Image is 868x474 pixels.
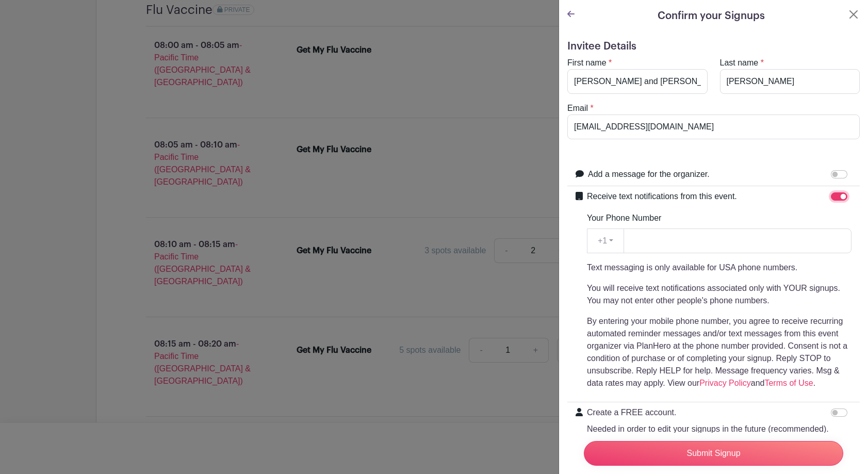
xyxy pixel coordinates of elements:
p: By entering your mobile phone number, you agree to receive recurring automated reminder messages ... [587,315,851,389]
label: Receive text notifications from this event. [587,190,737,203]
label: Email [567,102,588,115]
label: Last name [720,57,759,69]
label: Your Phone Number [587,212,661,224]
button: Close [847,8,860,21]
label: First name [567,57,607,69]
p: Text messaging is only available for USA phone numbers. [587,261,851,274]
p: You will receive text notifications associated only with YOUR signups. You may not enter other pe... [587,282,851,307]
h5: Confirm your Signups [658,8,765,24]
label: Add a message for the organizer. [588,168,710,181]
a: Privacy Policy [699,379,751,387]
h5: Invitee Details [567,40,860,53]
p: Create a FREE account. [587,406,829,419]
input: Submit Signup [584,441,843,466]
button: +1 [587,228,624,253]
a: Terms of Use [764,379,813,387]
p: Needed in order to edit your signups in the future (recommended). [587,423,829,435]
